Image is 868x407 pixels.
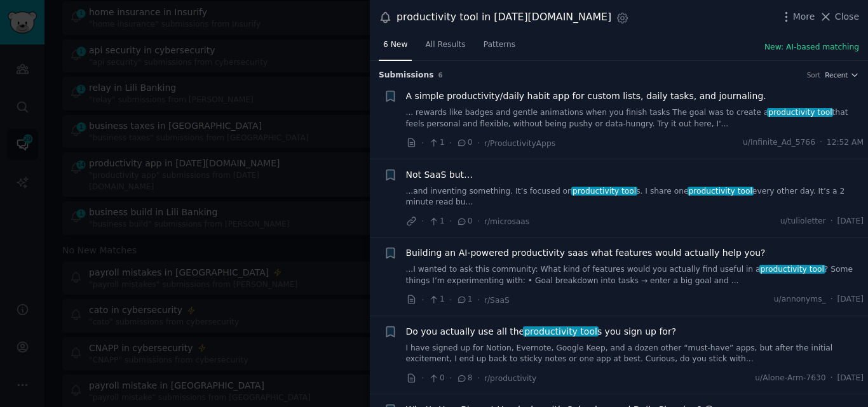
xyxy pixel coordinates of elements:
[807,70,821,79] div: Sort
[819,10,859,23] button: Close
[406,325,677,338] a: Do you actually use all theproductivity tools you sign up for?
[835,10,859,23] span: Close
[825,70,848,79] span: Recent
[456,216,472,227] span: 0
[421,371,424,385] span: ·
[421,137,424,150] span: ·
[477,293,480,307] span: ·
[456,137,472,149] span: 0
[767,108,833,117] span: productivity tool
[449,215,452,228] span: ·
[406,186,864,208] a: ...and inventing something. It’s focused onproductivity tools. I share oneproductivity toolevery ...
[837,373,864,384] span: [DATE]
[484,139,555,148] span: r/ProductivityApps
[406,343,864,365] a: I have signed up for Notion, Evernote, Google Keep, and a dozen other “must-have” apps, but after...
[379,70,434,81] span: Submission s
[831,373,833,384] span: ·
[837,216,864,227] span: [DATE]
[780,10,815,23] button: More
[743,137,815,149] span: u/Infinite_Ad_5766
[479,35,520,61] a: Patterns
[764,42,859,53] button: New: AI-based matching
[831,294,833,305] span: ·
[477,137,480,150] span: ·
[780,216,826,227] span: u/tulioletter
[449,137,452,150] span: ·
[421,215,424,228] span: ·
[406,264,864,286] a: ...I wanted to ask this community: What kind of features would you actually find useful in aprodu...
[688,187,754,196] span: productivity tool
[477,215,480,228] span: ·
[831,216,833,227] span: ·
[484,217,529,226] span: r/microsaas
[820,137,822,149] span: ·
[406,325,677,338] span: Do you actually use all the s you sign up for?
[449,293,452,307] span: ·
[837,294,864,305] span: [DATE]
[428,294,444,305] span: 1
[759,265,825,274] span: productivity tool
[421,35,470,61] a: All Results
[449,371,452,385] span: ·
[428,137,444,149] span: 1
[484,296,510,305] span: r/SaaS
[793,10,815,23] span: More
[484,374,536,383] span: r/productivity
[523,326,598,337] span: productivity tool
[484,39,515,51] span: Patterns
[428,373,444,384] span: 0
[755,373,825,384] span: u/Alone-Arm-7630
[397,10,611,25] div: productivity tool in [DATE][DOMAIN_NAME]
[406,107,864,130] a: ... rewards like badges and gentle animations when you finish tasks The goal was to create aprodu...
[456,294,472,305] span: 1
[774,294,826,305] span: u/annonyms_
[428,216,444,227] span: 1
[383,39,407,51] span: 6 New
[438,71,443,79] span: 6
[456,373,472,384] span: 8
[379,35,412,61] a: 6 New
[406,168,473,182] a: Not SaaS but…
[421,293,424,307] span: ·
[406,246,766,260] a: Building an AI-powered productivity saas what features would actually help you?
[477,371,480,385] span: ·
[425,39,465,51] span: All Results
[406,90,766,103] a: A simple productivity/daily habit app for custom lists, daily tasks, and journaling.
[825,70,859,79] button: Recent
[827,137,864,149] span: 12:52 AM
[571,187,637,196] span: productivity tool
